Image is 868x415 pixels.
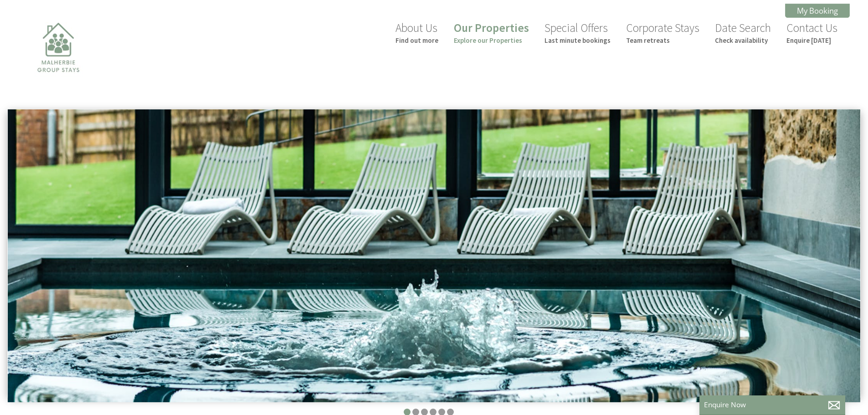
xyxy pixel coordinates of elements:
p: Enquire Now [704,400,841,410]
a: Contact UsEnquire [DATE] [786,20,837,45]
a: Date SearchCheck availability [715,20,771,45]
a: Special OffersLast minute bookings [544,20,611,45]
small: Explore our Properties [454,36,529,45]
img: Malherbie Group Stays [13,17,104,108]
a: Corporate StaysTeam retreats [626,20,699,45]
small: Enquire [DATE] [786,36,837,45]
small: Check availability [715,36,771,45]
a: Our PropertiesExplore our Properties [454,20,529,45]
a: My Booking [785,4,850,18]
small: Last minute bookings [544,36,611,45]
a: About UsFind out more [395,20,438,45]
small: Find out more [395,36,438,45]
small: Team retreats [626,36,699,45]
